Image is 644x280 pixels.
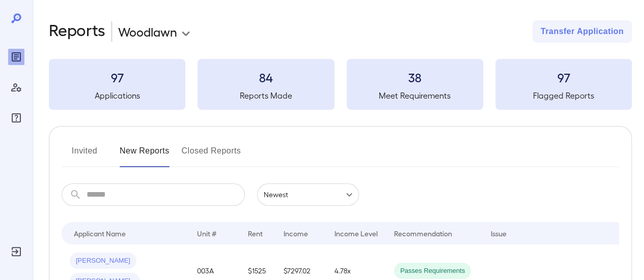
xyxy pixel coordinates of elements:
div: Newest [257,183,359,206]
div: Income [284,227,308,239]
h2: Reports [49,20,105,43]
div: Issue [491,227,507,239]
button: New Reports [120,143,170,167]
span: [PERSON_NAME] [70,256,136,266]
div: Unit # [197,227,216,239]
h5: Applications [49,89,185,102]
h5: Meet Requirements [347,89,483,102]
div: Income Level [334,227,378,239]
h3: 97 [49,69,185,85]
p: Woodlawn [118,23,177,40]
span: Passes Requirements [394,266,471,276]
div: Recommendation [394,227,452,239]
div: Applicant Name [74,227,126,239]
div: Reports [8,49,24,65]
button: Transfer Application [533,20,632,43]
summary: 97Applications84Reports Made38Meet Requirements97Flagged Reports [49,59,632,110]
h3: 84 [198,69,334,85]
h5: Flagged Reports [495,89,632,102]
h5: Reports Made [198,89,334,102]
div: FAQ [8,110,24,126]
h3: 38 [347,69,483,85]
button: Closed Reports [182,143,241,167]
h3: 97 [495,69,632,85]
div: Rent [248,227,264,239]
div: Manage Users [8,79,24,96]
div: Log Out [8,243,24,260]
button: Invited [62,143,107,167]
